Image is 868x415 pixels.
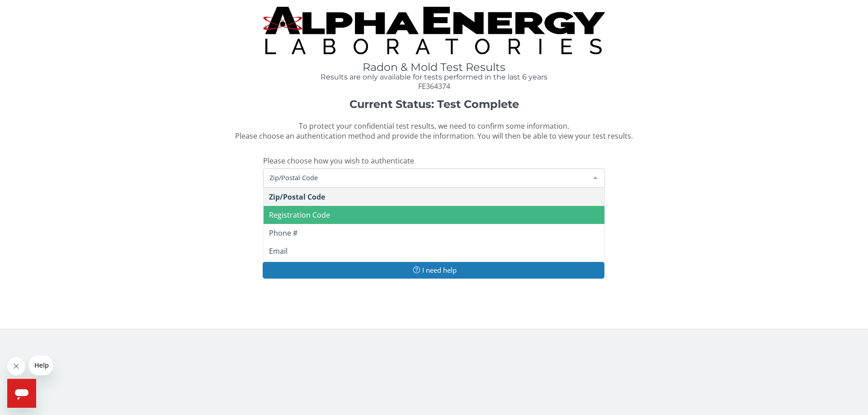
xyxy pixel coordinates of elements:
span: Zip/Postal Code [269,192,325,202]
span: Please choose how you wish to authenticate [263,156,414,166]
span: FE364374 [418,81,450,91]
strong: Current Status: Test Complete [349,98,519,111]
h4: Results are only available for tests performed in the last 6 years [263,73,605,81]
iframe: Button to launch messaging window [7,379,36,408]
iframe: Message from company [29,355,53,375]
h1: Radon & Mold Test Results [263,61,605,73]
iframe: Close message [7,357,25,375]
span: To protect your confidential test results, we need to confirm some information. Please choose an ... [235,121,633,141]
button: I need help [263,262,604,279]
span: Phone # [269,228,297,238]
span: Email [269,246,288,256]
img: TightCrop.jpg [263,7,605,54]
span: Zip/Postal Code [267,173,586,182]
span: Registration Code [269,210,330,220]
